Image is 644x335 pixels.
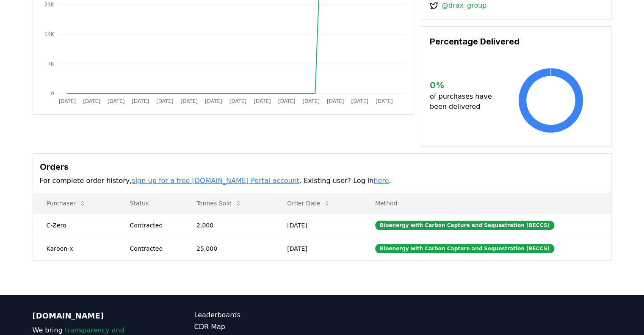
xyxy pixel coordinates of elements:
td: Karbon-x [33,237,116,260]
tspan: 14K [44,31,54,37]
tspan: [DATE] [107,98,124,104]
tspan: [DATE] [180,98,198,104]
a: Leaderboards [194,310,322,320]
tspan: [DATE] [351,98,368,104]
tspan: [DATE] [229,98,246,104]
p: For complete order history, . Existing user? Log in . [40,176,605,186]
tspan: [DATE] [205,98,222,104]
h3: 0 % [430,79,499,91]
h3: Percentage Delivered [430,35,603,48]
tspan: [DATE] [156,98,174,104]
td: 2,000 [183,213,274,237]
a: @drax_group [442,0,486,11]
p: Method [368,199,605,208]
tspan: [DATE] [58,98,76,104]
div: Contracted [130,221,176,230]
p: of purchases have been delivered [430,91,499,112]
tspan: 7K [47,61,55,67]
tspan: [DATE] [132,98,149,104]
div: Contracted [130,244,176,253]
a: sign up for a free [DOMAIN_NAME] Portal account [132,177,299,185]
p: Status [123,199,176,208]
tspan: [DATE] [302,98,320,104]
button: Purchaser [40,195,93,212]
button: Order Date [280,195,337,212]
tspan: 0 [51,91,54,97]
td: 25,000 [183,237,274,260]
tspan: 21K [44,2,54,8]
a: here [373,177,389,185]
a: CDR Map [194,322,322,332]
tspan: [DATE] [376,98,393,104]
tspan: [DATE] [278,98,295,104]
tspan: [DATE] [327,98,344,104]
p: [DOMAIN_NAME] [33,310,160,322]
h3: Orders [40,161,605,173]
td: C-Zero [33,213,116,237]
td: [DATE] [274,237,362,260]
td: [DATE] [274,213,362,237]
tspan: [DATE] [254,98,271,104]
button: Tonnes Sold [190,195,249,212]
div: Bioenergy with Carbon Capture and Sequestration (BECCS) [375,221,554,230]
tspan: [DATE] [83,98,100,104]
div: Bioenergy with Carbon Capture and Sequestration (BECCS) [375,244,554,253]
